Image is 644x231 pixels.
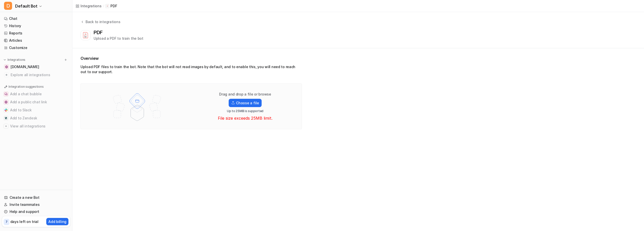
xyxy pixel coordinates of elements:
a: Explore all integrations [2,71,70,78]
a: History [2,22,70,29]
p: Up to 25MB is supported [227,109,263,113]
img: PDF icon [106,5,109,7]
a: Help and support [2,208,70,215]
a: Invite teammates [2,201,70,208]
button: Add billing [46,218,68,225]
button: Add to SlackAdd to Slack [2,106,70,114]
a: Create a new Bot [2,194,70,201]
button: View all integrationsView all integrations [2,122,70,130]
span: Default Bot [15,3,37,10]
span: / [103,4,104,8]
img: expand menu [3,58,7,62]
button: Back to integrations [80,19,120,29]
p: Integration suggestions [9,84,44,89]
p: Drag and drop a file or browse [219,92,271,97]
p: days left on trial [10,219,38,224]
a: legadoeditora.com.br[DOMAIN_NAME] [2,63,70,70]
img: Add to Slack [5,109,8,112]
h2: Overview [80,55,302,61]
a: PDF iconPDF [105,4,117,9]
p: Integrations [8,58,25,62]
span: [DOMAIN_NAME] [11,64,39,69]
div: Integrations [80,3,102,9]
img: Upload icon [231,101,235,105]
img: Add a public chat link [5,101,8,104]
div: Upload PDF files to train the bot. Note that the bot will not read images by default, and to enab... [80,64,302,76]
button: Add to ZendeskAdd to Zendesk [2,114,70,122]
span: D [4,2,12,10]
a: Customize [2,44,70,51]
p: PDF [110,4,117,9]
img: explore all integrations [4,72,9,77]
div: PDF [94,29,105,35]
a: Chat [2,15,70,22]
button: Add a chat bubbleAdd a chat bubble [2,90,70,98]
label: Choose a file [229,99,261,107]
img: Add a chat bubble [5,93,8,96]
img: File upload illustration [104,89,170,124]
button: Add a public chat linkAdd a public chat link [2,98,70,106]
p: Add billing [48,219,66,224]
div: Back to integrations [84,19,120,24]
p: File size exceeds 25MB limit. [218,115,272,121]
a: Integrations [75,3,102,9]
button: Integrations [2,57,27,62]
img: Add to Zendesk [5,117,8,120]
span: Explore all integrations [11,71,68,79]
p: 7 [6,220,8,224]
img: View all integrations [5,125,8,128]
div: Upload a PDF to train the bot [94,36,143,41]
a: Reports [2,30,70,37]
img: menu_add.svg [64,58,67,62]
a: Articles [2,37,70,44]
img: legadoeditora.com.br [5,65,8,68]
